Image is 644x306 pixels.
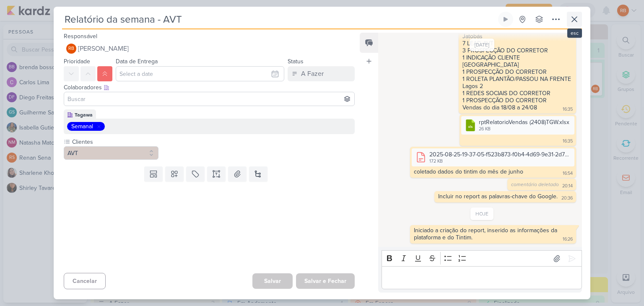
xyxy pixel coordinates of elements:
div: Ligar relógio [502,16,509,23]
div: 172 KB [429,158,569,165]
div: 20:14 [562,183,573,189]
button: RB [PERSON_NAME] [64,41,355,56]
input: Select a date [116,66,284,81]
span: [PERSON_NAME] [78,44,129,54]
input: Buscar [66,94,353,104]
div: Editor editing area: main [382,266,582,289]
button: Cancelar [64,273,106,289]
div: Vendas do dia 18/08 a 24/08 [462,104,537,111]
div: Colaboradores [64,83,355,92]
div: Jatobás 7 LEAD AVT 3 PROSPECÇÃO DO CORRETOR 1 INDICAÇÃO CLIENTE [462,33,572,61]
label: Prioridade [64,58,90,65]
div: 26 KB [479,126,569,132]
div: 16:35 [563,138,573,145]
div: Iniciado a criação do report, inserido as informações da plataforma e do Tintim. [414,227,559,241]
div: Semanal [71,122,93,131]
div: Rogerio Bispo [66,44,76,54]
div: esc [567,29,582,38]
div: A Fazer [301,69,324,79]
div: [GEOGRAPHIC_DATA] 1 PROSPECÇÃO DO CORRETOR 1 ROLETA PLANTÃO/PASSOU NA FRENTE [462,61,572,83]
div: rptRelatorioVendas (2408)TGW.xlsx [479,118,569,127]
label: Data de Entrega [116,58,158,65]
div: Tagawa [75,111,93,119]
input: Kard Sem Título [62,12,496,27]
button: AVT [64,146,158,160]
div: 2025-08-25-19-37-05-f523b873-f0b4-4d69-9e31-2d710d330d5e.csv [412,148,574,166]
div: Incluir no report as palavras-chave do Google. [438,193,558,200]
label: Responsável [64,33,97,40]
div: Editor toolbar [382,250,582,267]
label: Status [288,58,304,65]
div: 16:35 [563,106,573,113]
div: 2025-08-25-19-37-05-f523b873-f0b4-4d69-9e31-2d710d330d5e.csv [429,150,569,159]
p: RB [68,47,74,51]
div: 16:26 [563,236,573,243]
div: Lagos 2 1 REDES SOCIAIS DO CORRETOR 1 PROSPECÇÃO DO CORRETOR [462,83,572,104]
button: A Fazer [288,66,355,81]
div: 20:36 [561,195,573,202]
div: rptRelatorioVendas (2408)TGW.xlsx [461,116,574,134]
div: 16:54 [563,170,573,177]
label: Clientes [71,137,158,146]
div: coletado dados do tintim do mês de junho [414,168,523,175]
span: comentário deletado [511,182,559,187]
